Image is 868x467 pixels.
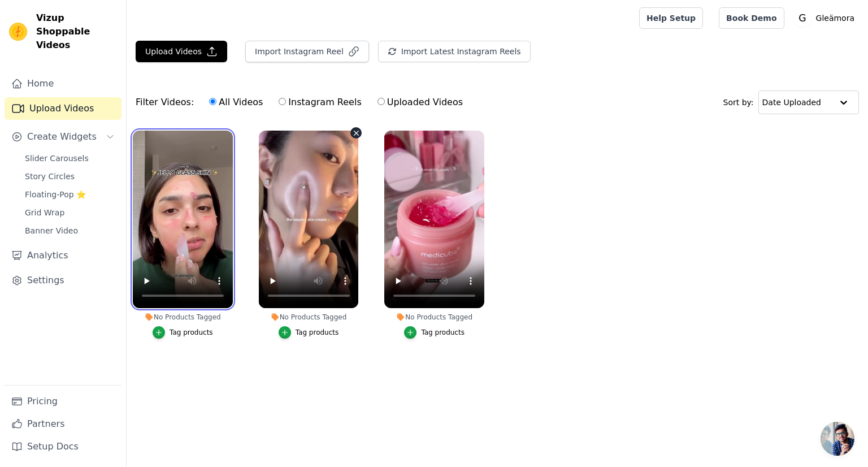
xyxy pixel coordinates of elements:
[350,127,362,139] button: Video Delete
[377,95,463,110] label: Uploaded Videos
[378,41,531,62] button: Import Latest Instagram Reels
[27,130,97,144] span: Create Widgets
[639,7,703,29] a: Help Setup
[384,313,484,322] div: No Products Tagged
[9,23,27,41] img: Vizup
[377,98,385,105] input: Uploaded Videos
[18,168,121,184] a: Story Circles
[279,326,339,339] button: Tag products
[18,187,121,202] a: Floating-Pop ⭐
[25,189,86,200] span: Floating-Pop ⭐
[279,98,286,105] input: Instagram Reels
[36,11,117,52] span: Vizup Shoppable Videos
[5,390,121,413] a: Pricing
[136,41,227,62] button: Upload Videos
[25,171,75,182] span: Story Circles
[5,413,121,435] a: Partners
[821,422,854,456] a: Open chat
[719,7,784,29] a: Book Demo
[5,126,121,148] button: Create Widgets
[278,95,362,110] label: Instagram Reels
[209,95,263,110] label: All Videos
[5,269,121,292] a: Settings
[259,313,359,322] div: No Products Tagged
[18,205,121,220] a: Grid Wrap
[25,225,78,236] span: Banner Video
[18,150,121,166] a: Slider Carousels
[25,153,89,164] span: Slider Carousels
[25,207,64,218] span: Grid Wrap
[296,328,339,337] div: Tag products
[133,313,233,322] div: No Products Tagged
[18,223,121,239] a: Banner Video
[811,8,859,28] p: Gleämora
[404,326,465,339] button: Tag products
[421,328,465,337] div: Tag products
[170,328,213,337] div: Tag products
[5,97,121,120] a: Upload Videos
[153,326,213,339] button: Tag products
[5,72,121,95] a: Home
[793,8,859,28] button: G Gleämora
[798,12,806,24] text: G
[5,435,121,458] a: Setup Docs
[209,98,216,105] input: All Videos
[723,90,860,114] div: Sort by:
[5,244,121,267] a: Analytics
[136,89,469,115] div: Filter Videos:
[245,41,369,62] button: Import Instagram Reel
